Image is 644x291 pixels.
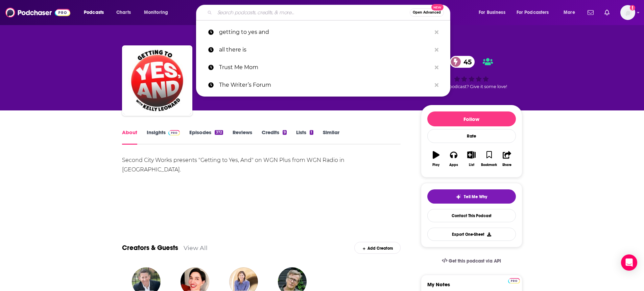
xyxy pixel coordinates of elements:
[427,209,516,222] a: Contact This Podcast
[354,242,401,254] div: Add Creators
[427,111,516,126] button: Follow
[262,129,287,145] a: Credits9
[457,56,475,68] span: 45
[196,76,450,94] a: The Writer’s Forum
[436,84,507,89] span: Good podcast? Give it some love!
[427,228,516,241] button: Export One-Sheet
[449,163,458,167] div: Apps
[630,5,635,11] svg: Add a profile image
[5,6,70,19] img: Podchaser - Follow, Share and Rate Podcasts
[219,41,431,59] p: all there is
[427,129,516,143] div: Rate
[456,194,461,200] img: tell me why sparkle
[144,8,168,17] span: Monitoring
[517,8,549,17] span: For Podcasters
[196,23,450,41] a: getting to yes and
[427,189,516,204] button: tell me why sparkleTell Me Why
[184,244,208,251] a: View All
[79,7,113,18] button: open menu
[508,278,520,284] img: Podchaser Pro
[508,277,520,284] a: Pro website
[219,59,431,76] p: Trust Me Mom
[410,8,444,17] button: Open AdvancedNew
[432,163,439,167] div: Play
[498,147,516,171] button: Share
[122,129,137,145] a: About
[462,147,480,171] button: List
[189,129,223,145] a: Episodes372
[481,163,497,167] div: Bookmark
[283,130,287,135] div: 9
[413,11,441,14] span: Open Advanced
[310,130,313,135] div: 1
[168,130,180,136] img: Podchaser Pro
[585,7,596,18] a: Show notifications dropdown
[436,253,507,269] a: Get this podcast via API
[431,4,444,11] span: New
[112,7,135,18] a: Charts
[219,76,431,94] p: The Writer’s Forum
[421,51,522,93] div: 45Good podcast? Give it some love!
[464,194,487,200] span: Tell Me Why
[116,8,131,17] span: Charts
[84,8,104,17] span: Podcasts
[202,5,457,20] div: Search podcasts, credits, & more...
[449,258,501,264] span: Get this podcast via API
[233,129,252,145] a: Reviews
[479,8,505,17] span: For Business
[602,7,612,18] a: Show notifications dropdown
[215,130,223,135] div: 372
[196,59,450,76] a: Trust Me Mom
[323,129,339,145] a: Similar
[480,147,498,171] button: Bookmark
[139,7,177,18] button: open menu
[296,129,313,145] a: Lists1
[123,47,191,115] img: Second City Works presents "Getting to Yes, And"
[215,7,410,18] input: Search podcasts, credits, & more...
[427,147,445,171] button: Play
[450,56,475,68] a: 45
[559,7,583,18] button: open menu
[620,5,635,20] button: Show profile menu
[512,7,559,18] button: open menu
[564,8,575,17] span: More
[122,244,178,252] a: Creators & Guests
[474,7,514,18] button: open menu
[502,163,511,167] div: Share
[147,129,180,145] a: InsightsPodchaser Pro
[122,155,401,174] div: Second City Works presents "Getting to Yes, And" on WGN Plus from WGN Radio in [GEOGRAPHIC_DATA].
[621,254,637,271] div: Open Intercom Messenger
[196,41,450,59] a: all there is
[445,147,462,171] button: Apps
[219,23,431,41] p: getting to yes and
[620,5,635,20] span: Logged in as RiverheadPublicity
[620,5,635,20] img: User Profile
[469,163,474,167] div: List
